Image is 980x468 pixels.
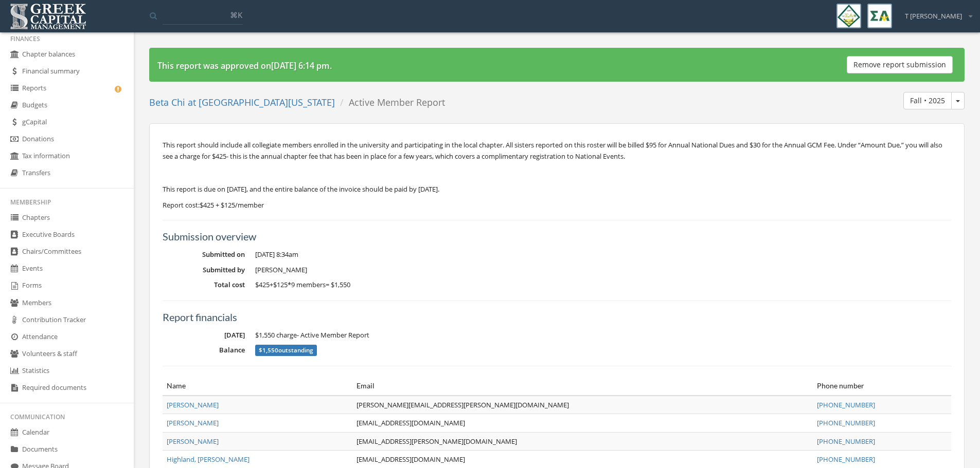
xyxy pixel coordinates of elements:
[357,437,517,446] a: [EMAIL_ADDRESS][PERSON_NAME][DOMAIN_NAME]
[163,139,951,162] p: This report should include all collegiate members enrolled in the university and participating in...
[255,265,307,274] span: [PERSON_NAME]
[157,60,332,71] strong: This report was approved on [DATE] 6:14 pm .
[813,377,951,396] th: Phone number
[163,345,245,355] dt: Balance
[163,280,245,290] dt: Total cost
[817,418,875,427] a: [PHONE_NUMBER]
[167,455,250,464] a: Highland, [PERSON_NAME]
[163,311,951,323] h5: Report financials
[331,280,350,289] span: $1,550
[291,280,326,289] span: 9 members
[259,346,278,354] span: $1,550
[352,377,813,396] th: Email
[149,96,335,108] a: Beta Chi at [GEOGRAPHIC_DATA][US_STATE]
[163,377,352,396] th: Name
[335,96,445,109] li: Active Member Report
[255,345,317,356] span: outstanding
[273,280,288,289] span: $125
[167,418,219,427] a: [PERSON_NAME]
[163,250,245,259] dt: Submitted on
[230,10,242,20] span: ⌘K
[357,418,465,427] a: [EMAIL_ADDRESS][DOMAIN_NAME]
[357,400,569,409] a: [PERSON_NAME][EMAIL_ADDRESS][PERSON_NAME][DOMAIN_NAME]
[163,183,951,195] p: This report is due on [DATE], and the entire balance of the invoice should be paid by [DATE].
[898,4,972,21] div: T [PERSON_NAME]
[163,265,245,275] dt: Submitted by
[224,330,245,340] span: [DATE]
[903,92,952,109] button: Fall • 2025
[817,400,875,409] a: [PHONE_NUMBER]
[357,455,465,464] a: [EMAIL_ADDRESS][DOMAIN_NAME]
[847,56,953,73] button: Remove report submission
[167,400,219,409] a: [PERSON_NAME]
[326,280,329,289] span: =
[255,330,369,340] span: charge - Active Member Report
[255,280,270,289] span: $425
[255,250,298,259] span: [DATE] 8:34am
[905,11,962,21] span: T [PERSON_NAME]
[255,280,350,289] span: +
[817,437,875,446] a: [PHONE_NUMBER]
[167,437,219,446] a: [PERSON_NAME]
[163,231,951,242] h5: Submission overview
[163,200,264,210] span: Report cost: $425 + $125/member
[255,330,275,340] span: $1,550
[951,92,965,109] button: Fall • 2025
[817,455,875,464] a: [PHONE_NUMBER]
